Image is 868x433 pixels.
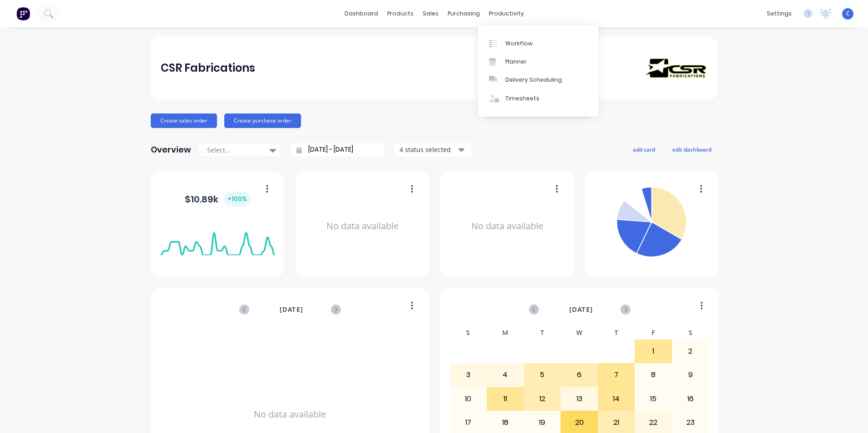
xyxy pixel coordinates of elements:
div: 3 [450,364,487,386]
div: 4 [487,364,523,386]
div: 8 [635,364,671,386]
img: Factory [16,7,30,20]
div: + 100 % [224,192,251,207]
div: sales [418,7,443,20]
div: purchasing [443,7,484,20]
button: edit dashboard [666,143,717,155]
div: W [561,326,598,340]
div: 1 [635,340,671,363]
div: Overview [151,141,191,159]
div: products [383,7,418,20]
img: CSR Fabrications [644,58,707,78]
button: add card [627,143,661,155]
div: Delivery Scheduling [505,76,562,84]
div: 10 [450,388,487,410]
div: F [635,326,672,340]
div: Workflow [505,39,533,48]
div: No data available [306,183,419,269]
div: 4 status selected [399,145,457,154]
button: 4 status selected [395,143,472,157]
div: 13 [561,388,597,410]
button: Create sales order [151,113,217,128]
a: dashboard [340,7,383,20]
div: settings [762,7,796,20]
div: $ 10.89k [185,192,251,207]
span: [DATE] [569,305,593,315]
a: Planner [478,53,598,71]
div: 9 [672,364,709,386]
div: S [672,326,709,340]
a: Workflow [478,34,598,52]
div: 2 [672,340,709,363]
div: CSR Fabrications [161,59,255,77]
span: C [846,10,850,18]
div: S [450,326,487,340]
a: Timesheets [478,89,598,108]
div: productivity [484,7,528,20]
div: 14 [598,388,635,410]
div: 6 [561,364,597,386]
div: 7 [598,364,635,386]
button: Create purchase order [224,113,301,128]
div: T [598,326,635,340]
a: Delivery Scheduling [478,71,598,89]
div: M [487,326,524,340]
span: [DATE] [280,305,303,315]
div: T [524,326,561,340]
div: Planner [505,58,527,66]
div: 15 [635,388,671,410]
div: 5 [524,364,561,386]
div: 16 [672,388,709,410]
div: 12 [524,388,561,410]
div: Timesheets [505,94,539,103]
div: No data available [450,183,564,269]
div: 11 [487,388,523,410]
